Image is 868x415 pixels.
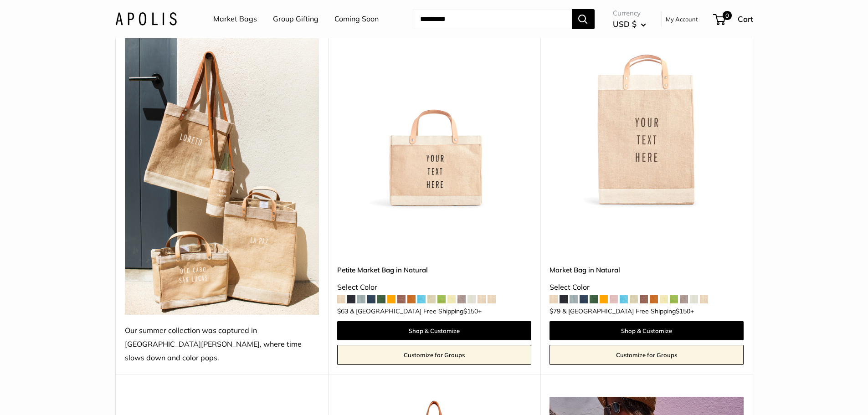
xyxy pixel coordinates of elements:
[572,9,595,29] button: Search
[714,12,753,26] a: 0 Cart
[676,307,690,315] span: $150
[666,14,698,25] a: My Account
[125,16,319,315] img: Our summer collection was captured in Todos Santos, where time slows down and color pops.
[550,307,560,315] span: $79
[334,12,379,26] a: Coming Soon
[722,11,731,20] span: 0
[337,16,531,210] a: Petite Market Bag in Naturaldescription_Effortless style that elevates every moment
[115,12,177,26] img: Apolis
[337,281,531,294] div: Select Color
[413,9,572,29] input: Search...
[213,12,257,26] a: Market Bags
[337,345,531,365] a: Customize for Groups
[337,321,531,340] a: Shop & Customize
[350,308,482,314] span: & [GEOGRAPHIC_DATA] Free Shipping +
[550,345,744,365] a: Customize for Groups
[613,17,646,31] button: USD $
[550,321,744,340] a: Shop & Customize
[337,265,531,275] a: Petite Market Bag in Natural
[463,307,478,315] span: $150
[738,14,753,24] span: Cart
[337,307,348,315] span: $63
[613,19,637,29] span: USD $
[550,16,744,210] a: Market Bag in NaturalMarket Bag in Natural
[337,16,531,210] img: Petite Market Bag in Natural
[613,7,646,20] span: Currency
[273,12,318,26] a: Group Gifting
[125,324,319,365] div: Our summer collection was captured in [GEOGRAPHIC_DATA][PERSON_NAME], where time slows down and c...
[550,16,744,210] img: Market Bag in Natural
[550,281,744,294] div: Select Color
[562,308,694,314] span: & [GEOGRAPHIC_DATA] Free Shipping +
[550,265,744,275] a: Market Bag in Natural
